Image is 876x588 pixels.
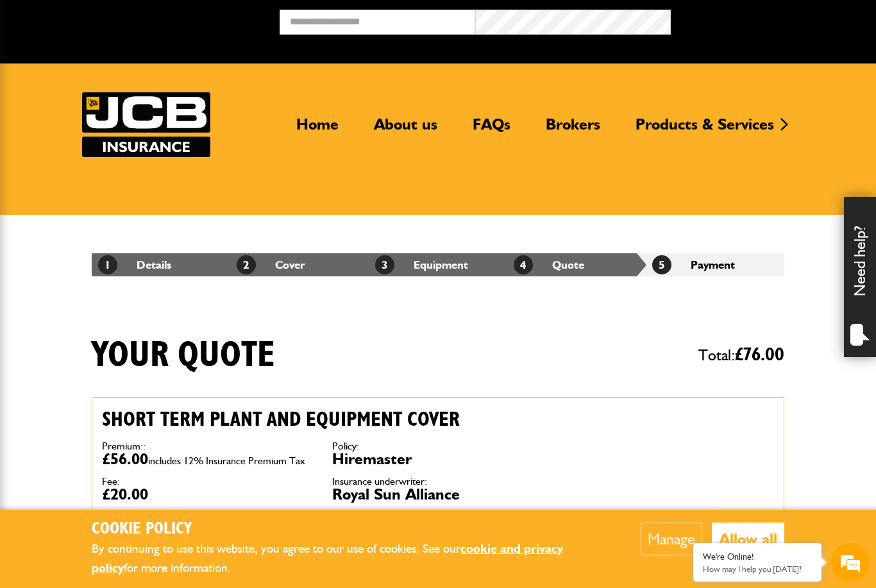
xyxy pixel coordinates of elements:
h1: Your quote [92,334,275,377]
span: 2 [237,255,256,274]
span: 1 [98,255,117,274]
a: Products & Services [626,115,784,144]
span: 5 [652,255,671,274]
a: 2Cover [237,258,305,271]
p: How may I help you today? [703,564,812,574]
li: Quote [507,253,646,276]
h2: Cookie Policy [92,519,602,539]
dt: Insurance underwriter: [332,476,543,487]
img: JCB Insurance Services logo [82,92,210,157]
dd: £20.00 [102,487,313,502]
dd: Royal Sun Alliance [332,487,543,502]
a: JCB Insurance Services [82,92,210,157]
span: £ [735,346,784,364]
button: Manage [641,523,702,555]
a: Brokers [536,115,610,144]
dd: £56.00 [102,451,313,467]
p: By continuing to use this website, you agree to our use of cookies. See our for more information. [92,539,602,578]
dt: Premium:: [102,441,313,451]
button: Allow all [712,523,784,555]
span: includes 12% Insurance Premium Tax [148,455,305,467]
dt: Policy: [332,441,543,451]
div: Need help? [844,197,876,357]
span: Total: [698,340,784,370]
span: 76.00 [743,346,784,364]
span: 4 [514,255,533,274]
a: Home [287,115,348,144]
button: Broker Login [671,10,866,29]
a: 3Equipment [375,258,468,271]
a: About us [364,115,447,144]
a: FAQs [463,115,520,144]
span: 3 [375,255,394,274]
li: Payment [646,253,784,276]
dt: Fee: [102,476,313,487]
h2: Short term plant and equipment cover [102,407,544,432]
div: We're Online! [703,551,812,562]
dd: Hiremaster [332,451,543,467]
a: 1Details [98,258,171,271]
